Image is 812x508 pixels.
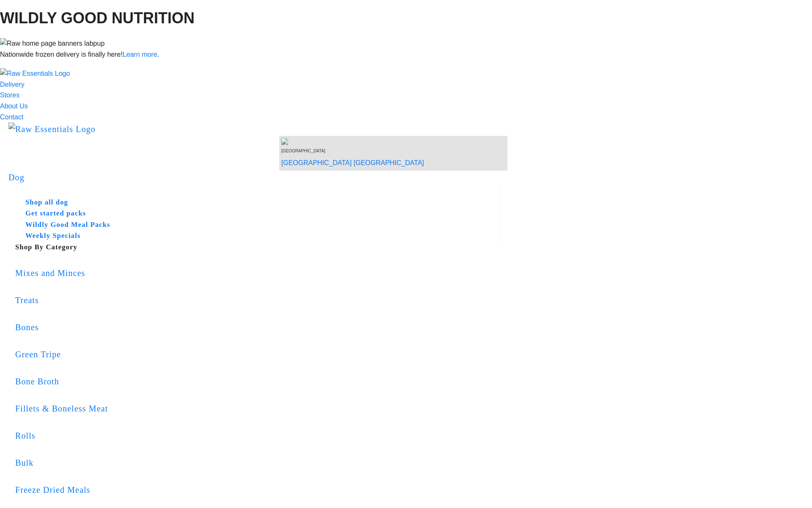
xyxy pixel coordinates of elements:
a: Treats [15,282,501,318]
a: Get started packs [15,208,487,219]
a: Weekly Specials [15,230,487,242]
h5: Shop all dog [25,197,487,208]
span: [GEOGRAPHIC_DATA] [281,149,325,153]
a: Learn more [123,51,157,58]
div: Bones [15,320,501,334]
div: Green Tripe [15,348,501,361]
a: Bones [15,309,501,345]
div: Bulk [15,456,501,469]
div: Treats [15,293,501,307]
a: Dog [8,173,25,182]
div: Freeze Dried Meals [15,483,501,497]
img: van-moving.png [281,138,290,145]
a: Green Tripe [15,336,501,373]
h5: Weekly Specials [25,230,487,242]
a: [GEOGRAPHIC_DATA] [281,159,352,166]
a: Rolls [15,417,501,454]
div: Fillets & Boneless Meat [15,402,501,415]
a: Fillets & Boneless Meat [15,390,501,427]
a: Bulk [15,444,501,481]
a: Mixes and Minces [15,255,501,291]
h5: Shop By Category [15,242,501,253]
a: Freeze Dried Meals [15,472,501,508]
div: Bone Broth [15,375,501,388]
h5: Get started packs [25,208,487,219]
a: Bone Broth [15,363,501,400]
a: Shop all dog [15,197,487,208]
a: [GEOGRAPHIC_DATA] [354,159,424,166]
a: Wildly Good Meal Packs [15,219,487,231]
img: Raw Essentials Logo [8,122,96,136]
h5: Wildly Good Meal Packs [25,219,487,231]
div: Rolls [15,429,501,442]
div: Mixes and Minces [15,266,501,280]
